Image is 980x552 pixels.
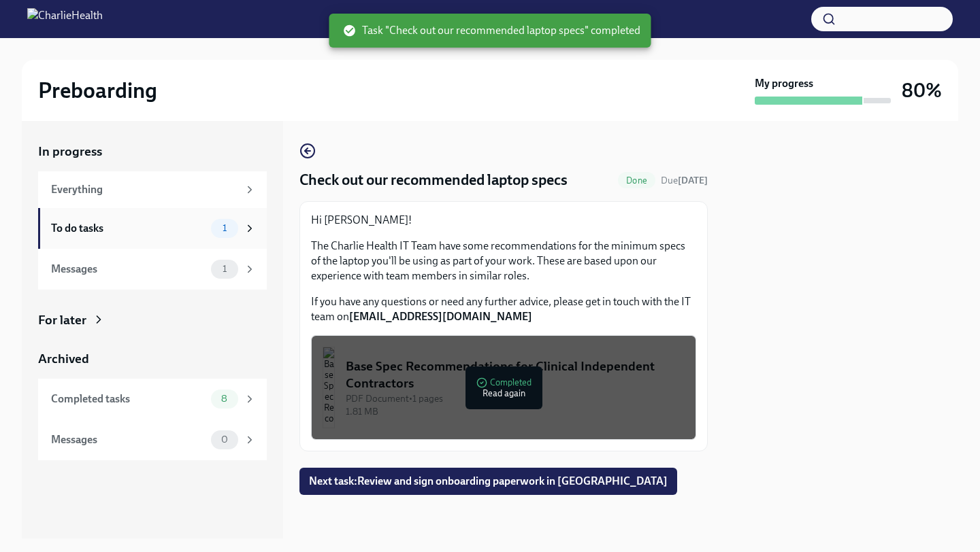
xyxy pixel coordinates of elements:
[661,175,708,186] span: Due
[755,76,813,91] strong: My progress
[38,171,267,208] a: Everything
[38,311,267,329] a: For later
[213,394,235,404] span: 8
[213,434,236,445] span: 0
[346,405,685,418] div: 1.81 MB
[346,392,685,405] div: PDF Document • 1 pages
[38,208,267,249] a: To do tasks1
[51,432,206,447] div: Messages
[38,311,86,329] div: For later
[349,310,532,323] strong: [EMAIL_ADDRESS][DOMAIN_NAME]
[311,294,696,324] p: If you have any questions or need any further advice, please get in touch with the IT team on
[902,78,942,103] h3: 80%
[38,350,267,368] a: Archived
[346,358,685,392] div: Base Spec Recommendations for Clinical Independent Contractors
[51,182,238,197] div: Everything
[38,249,267,290] a: Messages1
[38,77,157,104] h2: Preboarding
[38,419,267,460] a: Messages0
[343,23,640,38] span: Task "Check out our recommended laptop specs" completed
[299,468,677,495] button: Next task:Review and sign onboarding paperwork in [GEOGRAPHIC_DATA]
[38,143,267,160] a: In progress
[661,174,708,187] span: September 15th, 2025 08:00
[618,175,655,186] span: Done
[51,262,206,277] div: Messages
[214,223,235,233] span: 1
[311,239,696,283] p: The Charlie Health IT Team have some recommendations for the minimum specs of the laptop you'll b...
[214,264,235,274] span: 1
[299,170,568,190] h4: Check out our recommended laptop specs
[27,8,103,30] img: CharlieHealth
[678,175,708,186] strong: [DATE]
[309,475,668,488] span: Next task : Review and sign onboarding paperwork in [GEOGRAPHIC_DATA]
[51,392,206,407] div: Completed tasks
[38,379,267,419] a: Completed tasks8
[323,347,335,428] img: Base Spec Recommendations for Clinical Independent Contractors
[51,221,206,236] div: To do tasks
[311,335,696,440] button: Base Spec Recommendations for Clinical Independent ContractorsPDF Document•1 pages1.81 MBComplete...
[311,213,696,228] p: Hi [PERSON_NAME]!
